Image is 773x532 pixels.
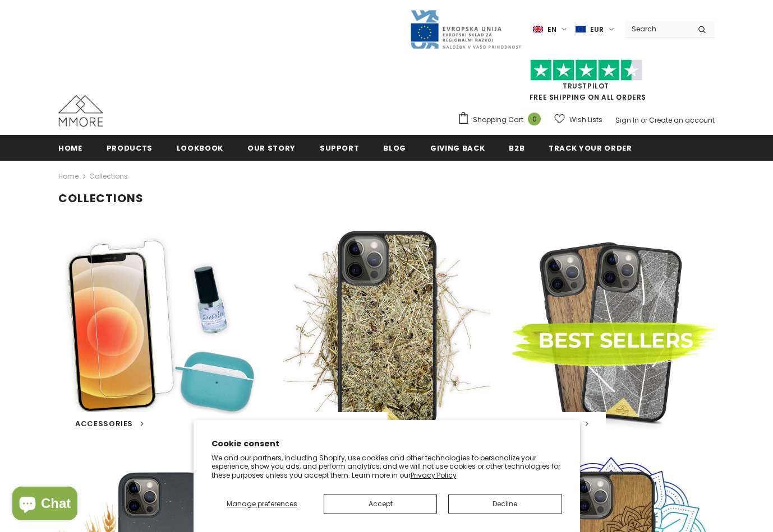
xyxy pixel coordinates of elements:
span: Products [107,143,153,153]
span: Collections [89,170,128,183]
p: We and our partners, including Shopify, use cookies and other technologies to personalize your ex... [211,454,562,480]
a: Best Sellers [524,418,589,430]
a: support [320,135,360,160]
span: Lookbook [177,143,223,153]
span: Best Sellers [524,418,578,429]
a: Lookbook [177,135,223,160]
h1: Collections [58,192,715,206]
a: Privacy Policy [411,470,457,480]
a: Trustpilot [563,81,609,91]
span: B2B [509,143,524,153]
img: Javni Razpis [409,9,522,50]
a: All Products [300,418,371,430]
a: Shopping Cart 0 [457,111,546,128]
a: Home [58,170,79,183]
span: Wish Lists [569,114,602,125]
span: Track your order [549,143,632,153]
a: Sign In [615,115,639,125]
a: Giving back [430,135,485,160]
input: Search Site [625,21,689,37]
span: Accessories [75,418,133,429]
a: Our Story [247,135,296,160]
a: Accessories [75,418,144,430]
span: Blog [383,143,406,153]
span: Home [58,143,82,153]
span: Giving back [430,143,485,153]
button: Manage preferences [211,494,312,514]
span: en [547,24,556,35]
a: Wish Lists [554,110,602,129]
span: Manage preferences [227,499,297,508]
span: 0 [528,113,541,125]
a: Create an account [649,115,715,125]
span: All Products [300,418,360,429]
a: Products [107,135,153,160]
span: support [320,143,360,153]
img: Trust Pilot Stars [530,59,642,81]
span: Our Story [247,143,296,153]
img: MMORE Cases [58,95,103,127]
inbox-online-store-chat: Shopify online store chat [9,487,81,523]
a: Home [58,135,82,160]
h2: Cookie consent [211,438,562,450]
a: Javni Razpis [409,24,522,34]
span: or [641,115,647,125]
span: FREE SHIPPING ON ALL ORDERS [457,64,715,102]
a: Track your order [549,135,632,160]
button: Decline [448,494,562,514]
a: B2B [509,135,524,160]
span: Shopping Cart [473,114,523,125]
span: EUR [590,24,604,35]
button: Accept [324,494,437,514]
a: Blog [383,135,406,160]
img: i-lang-1.png [533,25,543,34]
